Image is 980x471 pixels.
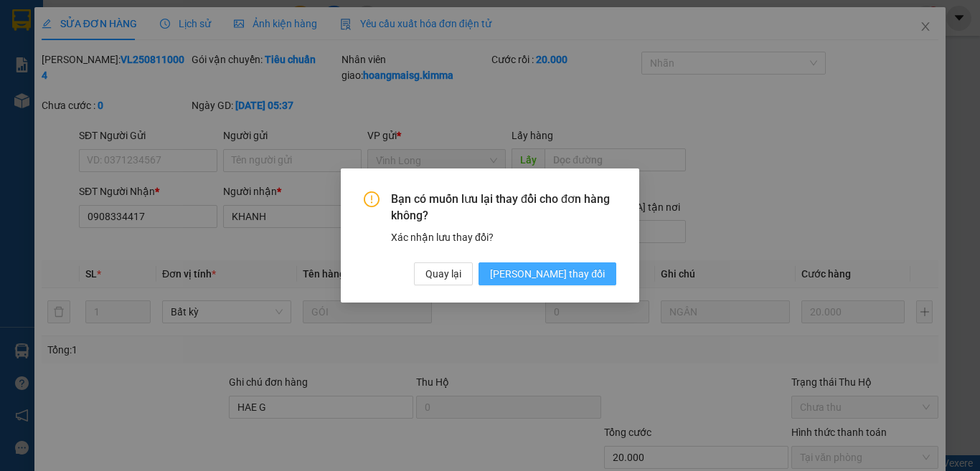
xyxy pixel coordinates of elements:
[490,266,605,282] span: [PERSON_NAME] thay đổi
[414,262,473,285] button: Quay lại
[479,262,616,285] button: [PERSON_NAME] thay đổi
[425,266,461,282] span: Quay lại
[391,191,616,224] span: Bạn có muốn lưu lại thay đổi cho đơn hàng không?
[391,229,616,245] div: Xác nhận lưu thay đổi?
[364,191,380,207] span: exclamation-circle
